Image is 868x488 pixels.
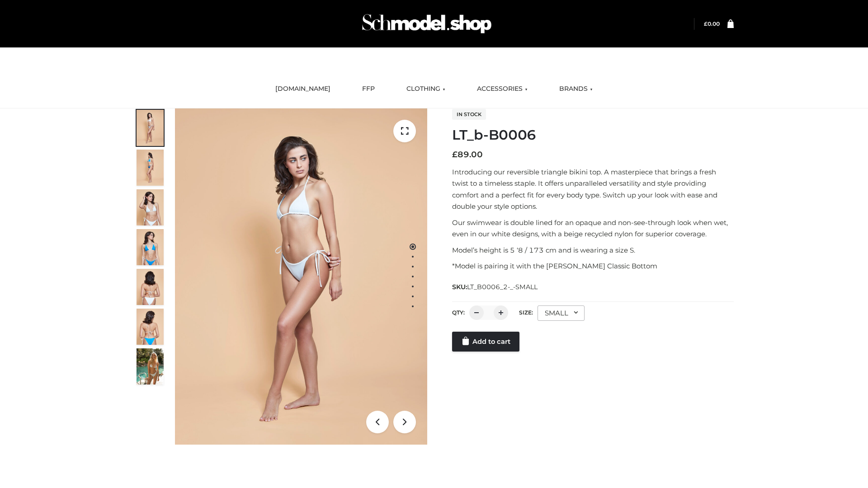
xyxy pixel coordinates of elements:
a: CLOTHING [400,79,452,99]
img: ArielClassicBikiniTop_CloudNine_AzureSky_OW114ECO_8-scaled.jpg [137,309,164,345]
span: £ [704,20,708,27]
img: ArielClassicBikiniTop_CloudNine_AzureSky_OW114ECO_1-scaled.jpg [137,110,164,146]
a: ACCESSORIES [470,79,534,99]
a: £0.00 [704,20,720,27]
p: *Model is pairing it with the [PERSON_NAME] Classic Bottom [452,260,734,272]
span: In stock [452,109,486,120]
bdi: 0.00 [704,20,720,27]
a: [DOMAIN_NAME] [269,79,337,99]
img: ArielClassicBikiniTop_CloudNine_AzureSky_OW114ECO_3-scaled.jpg [137,189,164,225]
p: Introducing our reversible triangle bikini top. A masterpiece that brings a fresh twist to a time... [452,166,734,212]
a: Add to cart [452,332,519,352]
span: LT_B0006_2-_-SMALL [467,283,538,291]
label: QTY: [452,309,465,316]
div: SMALL [538,305,585,321]
img: ArielClassicBikiniTop_CloudNine_AzureSky_OW114ECO_1 [175,108,427,445]
img: Arieltop_CloudNine_AzureSky2.jpg [137,348,164,385]
img: ArielClassicBikiniTop_CloudNine_AzureSky_OW114ECO_2-scaled.jpg [137,150,164,186]
p: Our swimwear is double lined for an opaque and non-see-through look when wet, even in our white d... [452,217,734,240]
img: Schmodel Admin 964 [359,6,495,42]
label: Size: [519,309,533,316]
h1: LT_b-B0006 [452,127,734,143]
span: £ [452,150,458,160]
p: Model’s height is 5 ‘8 / 173 cm and is wearing a size S. [452,244,734,256]
span: SKU: [452,282,538,292]
a: FFP [355,79,382,99]
img: ArielClassicBikiniTop_CloudNine_AzureSky_OW114ECO_7-scaled.jpg [137,269,164,305]
img: ArielClassicBikiniTop_CloudNine_AzureSky_OW114ECO_4-scaled.jpg [137,229,164,265]
bdi: 89.00 [452,150,483,160]
a: BRANDS [552,79,599,99]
